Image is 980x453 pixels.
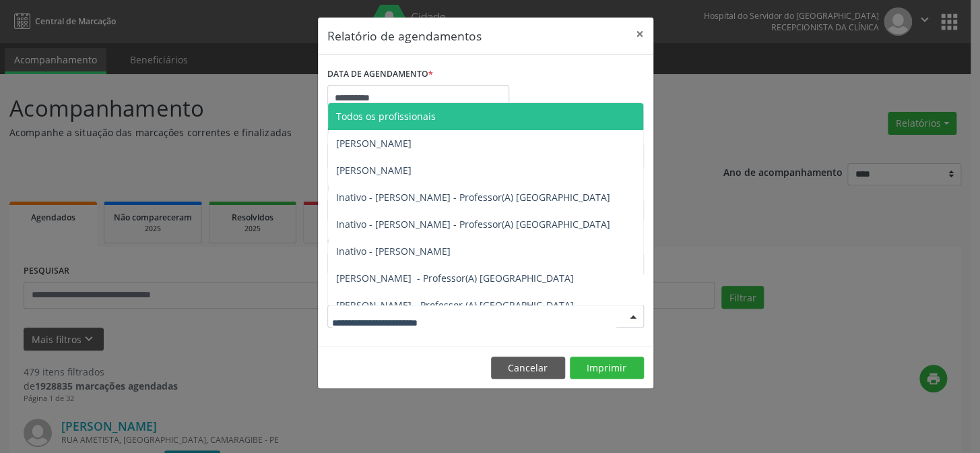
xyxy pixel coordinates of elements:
[327,27,482,44] h5: Relatório de agendamentos
[626,18,653,51] button: Close
[327,64,433,85] label: DATA DE AGENDAMENTO
[336,164,412,177] span: [PERSON_NAME]
[336,137,412,150] span: [PERSON_NAME]
[336,218,610,231] span: Inativo - [PERSON_NAME] - Professor(A) [GEOGRAPHIC_DATA]
[336,191,610,204] span: Inativo - [PERSON_NAME] - Professor(A) [GEOGRAPHIC_DATA]
[491,357,565,380] button: Cancelar
[336,110,436,123] span: Todos os profissionais
[336,272,574,284] span: [PERSON_NAME] - Professor(A) [GEOGRAPHIC_DATA]
[336,299,574,311] span: [PERSON_NAME] - Professor (A) [GEOGRAPHIC_DATA]
[336,245,451,258] span: Inativo - [PERSON_NAME]
[570,357,644,380] button: Imprimir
